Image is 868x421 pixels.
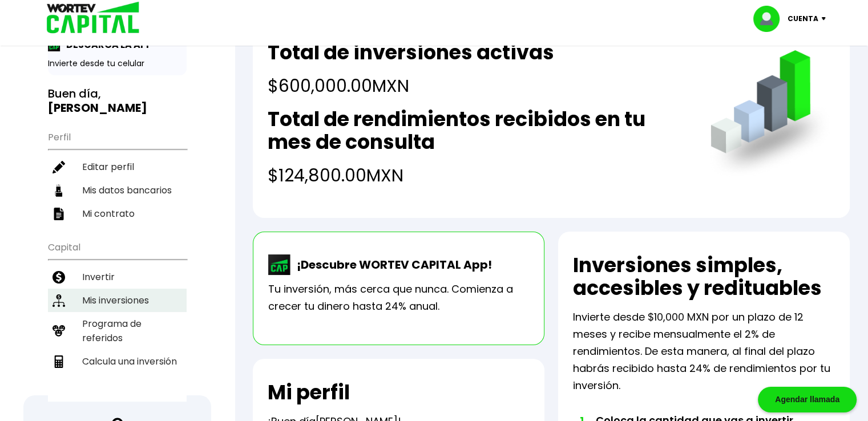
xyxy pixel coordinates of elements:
img: datos-icon.10cf9172.svg [53,184,65,197]
img: contrato-icon.f2db500c.svg [53,208,65,220]
h2: Mi perfil [268,381,350,404]
a: Editar perfil [48,155,187,179]
p: Invierte desde $10,000 MXN por un plazo de 12 meses y recibe mensualmente el 2% de rendimientos. ... [573,309,835,394]
p: Tu inversión, más cerca que nunca. Comienza a crecer tu dinero hasta 24% anual. [268,281,529,315]
a: Calcula una inversión [48,350,187,373]
img: inversiones-icon.6695dc30.svg [53,294,65,307]
img: recomiendanos-icon.9b8e9327.svg [53,325,65,337]
h2: Total de rendimientos recibidos en tu mes de consulta [268,108,688,153]
h3: Buen día, [48,87,187,115]
a: Mi contrato [48,202,187,225]
img: invertir-icon.b3b967d7.svg [53,271,65,284]
h2: Total de inversiones activas [268,41,554,64]
img: icon-down [818,17,834,21]
img: wortev-capital-app-icon [268,254,291,275]
p: ¡Descubre WORTEV CAPITAL App! [291,256,492,273]
ul: Perfil [48,124,187,225]
img: grafica.516fef24.png [705,50,835,180]
a: Programa de referidos [48,312,187,350]
img: editar-icon.952d3147.svg [53,161,65,173]
img: profile-image [753,6,788,32]
p: Invierte desde tu celular [48,58,187,70]
div: Agendar llamada [758,387,857,412]
ul: Capital [48,234,187,402]
h4: $124,800.00 MXN [268,163,688,188]
a: Mis inversiones [48,289,187,312]
img: calculadora-icon.17d418c4.svg [53,355,65,368]
p: Cuenta [788,10,818,27]
h4: $600,000.00 MXN [268,73,554,99]
a: Mis datos bancarios [48,179,187,202]
b: [PERSON_NAME] [48,100,147,116]
a: Invertir [48,265,187,289]
h2: Inversiones simples, accesibles y redituables [573,254,835,299]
